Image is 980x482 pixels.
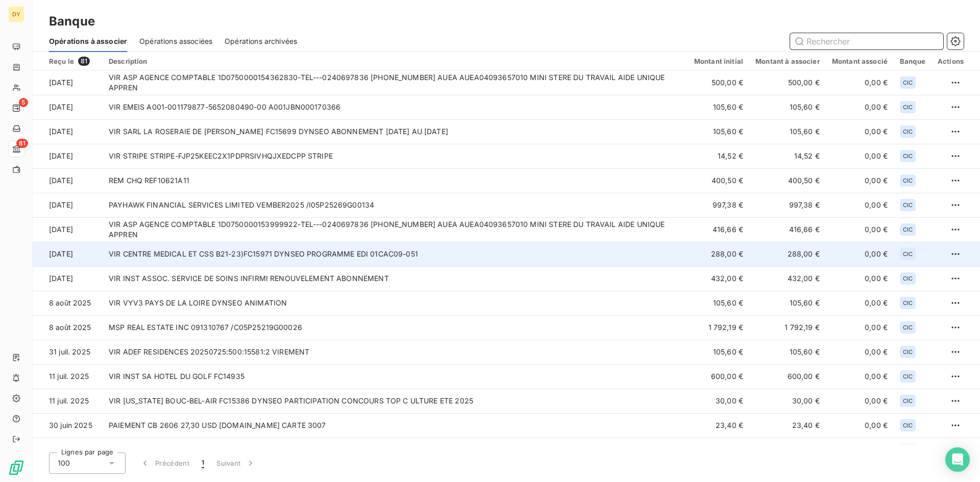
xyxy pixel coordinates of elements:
td: PAYHAWK FINANCIAL SERVICES LIMITED VEMBER2025 /I05P25269G00134 [103,193,688,217]
td: 600,00 € [749,364,826,389]
td: VIR ASP AGENCE COMPTABLE 1D0750000153999922-TEL---0240697836 [PHONE_NUMBER] AUEA AUEA04093657010 ... [103,217,688,242]
td: 432,00 € [749,266,826,291]
td: 0,00 € [826,70,894,95]
td: [DATE] [33,70,103,95]
div: Description [109,57,682,65]
td: 0,00 € [826,266,894,291]
td: 0,00 € [826,119,894,144]
div: Banque [900,57,925,65]
img: Logo LeanPay [8,460,24,476]
div: Montant initial [694,57,743,65]
span: CIC [903,275,913,282]
td: 105,60 € [749,340,826,364]
td: 31 juil. 2025 [33,340,103,364]
td: 0,00 € [826,315,894,340]
td: 0,00 € [826,291,894,315]
td: 1,01 € [749,438,826,462]
span: CIC [903,129,913,135]
td: 105,60 € [688,95,749,119]
td: [DATE] [33,168,103,193]
td: 0,00 € [826,438,894,462]
span: CIC [903,251,913,257]
td: 105,60 € [688,291,749,315]
span: CIC [903,226,913,233]
td: 400,50 € [688,168,749,193]
td: 288,00 € [749,242,826,266]
td: [DATE] [33,242,103,266]
td: VIR INST SA HOTEL DU GOLF FC14935 [103,364,688,389]
td: VIR [US_STATE] BOUC-BEL-AIR FC15386 DYNSEO PARTICIPATION CONCOURS TOP C ULTURE ETE 2025 [103,389,688,413]
button: Suivant [210,452,262,474]
td: 105,60 € [749,291,826,315]
td: 400,50 € [749,168,826,193]
td: 0,00 € [826,340,894,364]
td: 11 juil. 2025 [33,389,103,413]
td: VIR VYV3 PAYS DE LA LOIRE DYNSEO ANIMATION [103,291,688,315]
td: VIR ADEF RESIDENCES 20250725:500:15581:2 VIREMENT [103,340,688,364]
td: 1 792,19 € [688,315,749,340]
td: 0,00 € [826,168,894,193]
div: Actions [938,57,964,65]
td: [DATE] [33,217,103,242]
td: VIR CENTRE MEDICAL ET CSS B21-23)FC15971 DYNSEO PROGRAMME EDI 01CAC09-051 [103,242,688,266]
td: 30,00 € [749,389,826,413]
span: CIC [903,202,913,208]
td: 30 juin 2025 [33,438,103,462]
td: 0,00 € [826,242,894,266]
div: Open Intercom Messenger [945,447,970,472]
td: 11 juil. 2025 [33,364,103,389]
td: 30,00 € [688,389,749,413]
div: Montant associé [832,57,888,65]
td: 30 juin 2025 [33,413,103,438]
td: 288,00 € [688,242,749,266]
td: 8 août 2025 [33,291,103,315]
td: 23,40 € [749,413,826,438]
span: CIC [903,104,913,110]
td: VIR EMEIS A001-001179877-5652080490-00 A001JBN000170366 [103,95,688,119]
td: 105,60 € [749,119,826,144]
span: CIC [903,80,913,86]
span: CIC [903,349,913,355]
td: 0,00 € [826,144,894,168]
span: Opérations associées [139,36,212,46]
td: MSP REAL ESTATE INC 091310767 /C05P25219G00026 [103,315,688,340]
td: 1 792,19 € [749,315,826,340]
td: 0,00 € [826,193,894,217]
span: CIC [903,153,913,159]
span: 100 [58,458,70,468]
td: 432,00 € [688,266,749,291]
td: FRAIS PAIE CB OP 27,30 USD [103,438,688,462]
td: 600,00 € [688,364,749,389]
div: Reçu le [49,57,96,66]
span: CIC [903,300,913,306]
td: 500,00 € [749,70,826,95]
td: 416,66 € [749,217,826,242]
td: [DATE] [33,95,103,119]
td: 105,60 € [688,119,749,144]
td: REM CHQ REF10621A11 [103,168,688,193]
div: DY [8,6,24,22]
td: [DATE] [33,119,103,144]
span: 1 [202,458,204,468]
span: CIC [903,398,913,404]
td: [DATE] [33,193,103,217]
td: 105,60 € [749,95,826,119]
td: 997,38 € [749,193,826,217]
td: VIR STRIPE STRIPE-FJP25KEEC2X1PDPRSIVHQJXEDCPP STRIPE [103,144,688,168]
td: 23,40 € [688,413,749,438]
td: 0,00 € [826,413,894,438]
span: CIC [903,373,913,379]
input: Rechercher [790,33,943,49]
td: VIR ASP AGENCE COMPTABLE 1D0750000154362830-TEL---0240697836 [PHONE_NUMBER] AUEA AUEA04093657010 ... [103,70,688,95]
span: CIC [903,177,913,184]
td: 14,52 € [749,144,826,168]
td: VIR INST ASSOC. SERVICE DE SOINS INFIRMI RENOUVELEMENT ABONNEMENT [103,266,688,291]
span: CIC [903,324,913,331]
span: 81 [78,57,90,66]
td: 0,00 € [826,95,894,119]
td: VIR SARL LA ROSERAIE DE [PERSON_NAME] FC15699 DYNSEO ABONNEMENT [DATE] AU [DATE] [103,119,688,144]
td: 997,38 € [688,193,749,217]
td: 8 août 2025 [33,315,103,340]
td: 105,60 € [688,340,749,364]
td: 0,00 € [826,389,894,413]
